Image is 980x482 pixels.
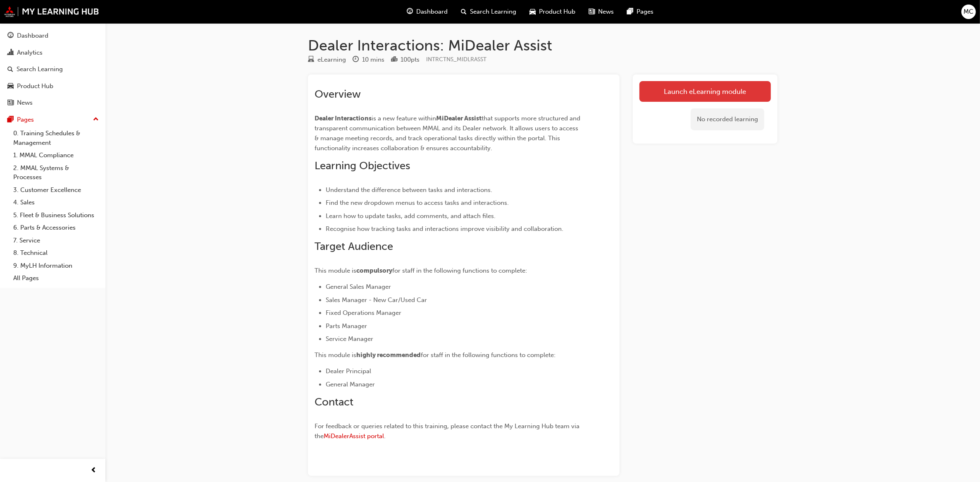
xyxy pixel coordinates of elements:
[326,322,367,330] span: Parts Manager
[3,26,102,112] button: DashboardAnalyticsSearch LearningProduct HubNews
[10,272,102,285] a: All Pages
[10,127,102,149] a: 0. Training Schedules & Management
[10,184,102,197] a: 3. Customer Excellence
[326,309,401,317] span: Fixed Operations Manager
[353,56,359,64] span: clock-icon
[326,367,371,375] span: Dealer Principal
[964,7,974,17] span: MC
[326,225,563,233] span: Recognise how tracking tasks and interactions improve visibility and collaboration.
[10,247,102,259] a: 8. Technical
[3,95,102,110] a: News
[436,115,482,122] span: MiDealer Assist
[598,7,614,17] span: News
[421,351,556,359] span: for staff in the following functions to complete:
[308,56,314,64] span: learningResourceType_ELEARNING-icon
[17,65,63,74] div: Search Learning
[356,351,421,359] span: highly recommended
[401,55,420,65] div: 100 pts
[317,55,346,65] div: eLearning
[315,267,356,274] span: This module is
[10,162,102,184] a: 2. MMAL Systems & Processes
[589,7,595,17] span: news-icon
[392,267,527,274] span: for staff in the following functions to complete:
[10,196,102,209] a: 4. Sales
[17,82,53,91] div: Product Hub
[353,55,384,65] div: Duration
[315,115,582,152] span: that supports more structured and transparent communication between MMAL and its Dealer network. ...
[17,48,43,58] div: Analytics
[417,7,448,17] span: Dashboard
[10,149,102,162] a: 1. MMAL Compliance
[407,7,413,17] span: guage-icon
[326,335,373,343] span: Service Manager
[315,351,356,359] span: This module is
[315,396,353,408] span: Contact
[372,115,436,122] span: is a new feature within
[93,114,99,125] span: up-icon
[627,7,634,17] span: pages-icon
[326,186,492,194] span: Understand the difference between tasks and interactions.
[582,3,621,20] a: news-iconNews
[7,99,14,107] span: news-icon
[17,98,33,108] div: News
[523,3,582,20] a: car-iconProduct Hub
[362,55,384,65] div: 10 mins
[426,56,486,63] span: Learning resource code
[324,432,384,440] a: MiDealerAssist portal
[326,296,427,304] span: Sales Manager - New Car/Used Car
[326,199,509,206] span: Find the new dropdown menus to access tasks and interactions.
[315,422,581,440] span: For feedback or queries related to this training, please contact the My Learning Hub team via the
[356,267,392,274] span: compulsory
[10,259,102,272] a: 9. MyLH Information
[691,108,764,130] div: No recorded learning
[461,7,467,17] span: search-icon
[10,221,102,234] a: 6. Parts & Accessories
[3,28,102,43] a: Dashboard
[637,7,654,17] span: Pages
[326,283,391,290] span: General Sales Manager
[315,115,372,122] span: Dealer Interactions
[3,45,102,60] a: Analytics
[315,159,410,172] span: Learning Objectives
[17,115,34,125] div: Pages
[391,56,397,64] span: podium-icon
[621,3,660,20] a: pages-iconPages
[530,7,536,17] span: car-icon
[308,55,346,65] div: Type
[391,55,420,65] div: Points
[315,88,361,101] span: Overview
[10,209,102,222] a: 5. Fleet & Business Solutions
[539,7,576,17] span: Product Hub
[7,83,14,90] span: car-icon
[455,3,523,20] a: search-iconSearch Learning
[7,32,14,40] span: guage-icon
[326,381,375,388] span: General Manager
[315,240,393,253] span: Target Audience
[3,112,102,127] button: Pages
[401,3,455,20] a: guage-iconDashboard
[7,116,14,124] span: pages-icon
[961,5,976,19] button: MC
[7,66,13,73] span: search-icon
[4,6,99,17] img: mmal
[326,212,496,220] span: Learn how to update tasks, add comments, and attach files.
[7,49,14,57] span: chart-icon
[10,234,102,247] a: 7. Service
[3,79,102,94] a: Product Hub
[308,36,777,55] h1: Dealer Interactions: MiDealer Assist
[17,31,48,41] div: Dashboard
[639,81,771,102] a: Launch eLearning module
[91,465,97,476] span: prev-icon
[384,432,386,440] span: .
[3,62,102,77] a: Search Learning
[470,7,517,17] span: Search Learning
